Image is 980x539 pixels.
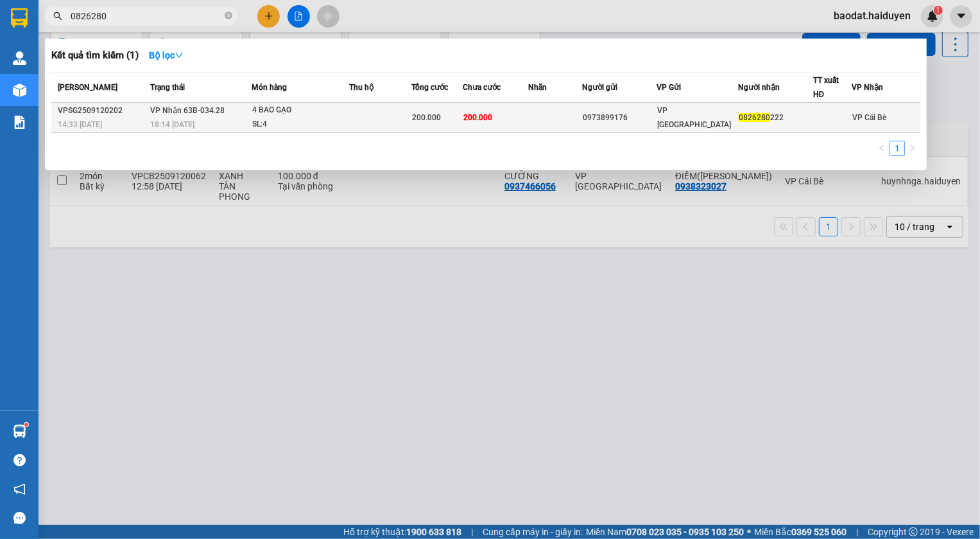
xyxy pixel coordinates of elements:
span: 18:14 [DATE] [150,120,194,129]
span: 200.000 [412,113,441,122]
button: right [905,141,920,156]
span: VP [GEOGRAPHIC_DATA] [658,106,732,129]
button: left [874,141,890,156]
img: solution-icon [13,116,26,129]
div: SL: 4 [252,118,348,132]
span: TT xuất HĐ [813,76,839,99]
button: Bộ lọcdown [139,45,194,66]
strong: Bộ lọc [149,50,184,60]
h3: Kết quả tìm kiếm ( 1 ) [51,49,139,62]
span: search [53,12,62,21]
span: Người gửi [582,83,617,92]
span: notification [13,483,26,495]
img: warehouse-icon [13,84,26,97]
input: Tìm tên, số ĐT hoặc mã đơn [71,9,222,23]
span: 0826280 [739,113,770,122]
span: Thu hộ [349,83,374,92]
span: VP Nhận [852,83,884,92]
span: Tổng cước [411,83,448,92]
span: right [909,144,916,152]
li: Next Page [905,141,920,156]
div: 0973899176 [583,111,656,125]
span: VP Cái Bè [853,113,887,122]
div: VPSG2509120202 [58,104,146,118]
img: warehouse-icon [13,425,26,438]
span: close-circle [225,10,232,22]
span: Người nhận [738,83,780,92]
sup: 1 [24,423,28,427]
li: Previous Page [874,141,890,156]
div: 4 BAO GẠO [252,103,348,118]
img: warehouse-icon [13,51,26,65]
span: close-circle [225,12,232,19]
span: VP Gửi [657,83,682,92]
span: Trạng thái [150,83,185,92]
div: 222 [739,111,812,125]
a: 1 [890,141,904,155]
span: question-circle [13,454,26,466]
span: left [878,144,886,152]
span: Chưa cước [463,83,501,92]
span: 14:33 [DATE] [58,120,102,129]
span: 200.000 [463,113,492,122]
span: Nhãn [529,83,547,92]
span: [PERSON_NAME] [58,83,117,92]
span: message [13,512,26,524]
img: logo-vxr [11,8,28,28]
li: 1 [890,141,905,156]
span: Món hàng [252,83,287,92]
span: VP Nhận 63B-034.28 [150,106,225,115]
span: down [175,51,184,60]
